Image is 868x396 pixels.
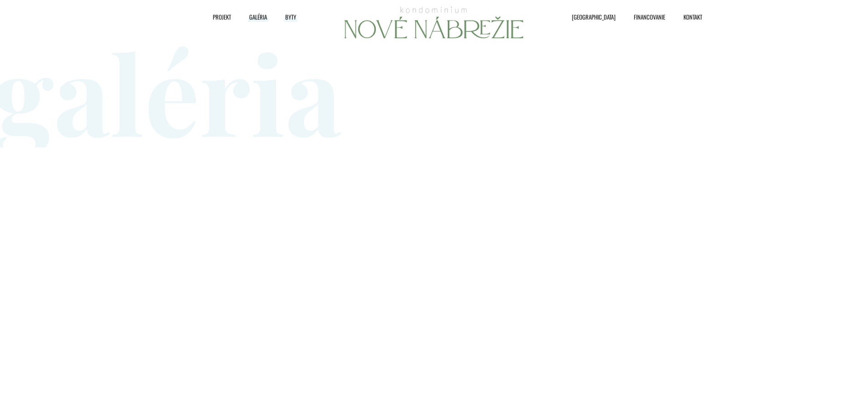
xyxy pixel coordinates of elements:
a: Galéria [236,10,272,24]
a: Byty [272,10,301,24]
span: Galéria [249,10,267,24]
span: Projekt [213,10,231,24]
span: Financovanie [634,10,665,24]
span: Byty [285,10,296,24]
span: [GEOGRAPHIC_DATA] [572,10,616,24]
a: Projekt [199,10,236,24]
a: Financovanie [620,10,670,24]
span: Kontakt [683,10,702,24]
a: [GEOGRAPHIC_DATA] [558,10,620,24]
a: Kontakt [670,10,707,24]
